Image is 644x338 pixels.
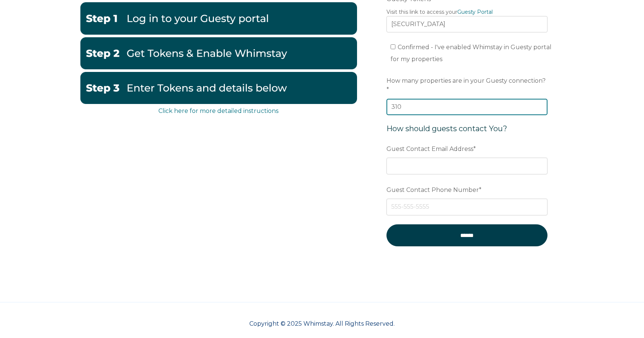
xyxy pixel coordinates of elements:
input: 555-555-5555 [386,199,547,215]
input: Confirmed - I've enabled Whimstay in Guesty portal for my properties [391,44,395,49]
input: Example: eyJhbGciOiJIUzI1NiIsInR5cCI6IkpXVCJ9.eyJ0b2tlbklkIjoiNjQ2NjA0ODdiNWE1Njg1NzkyMGNjYThkIiw... [386,16,547,32]
img: GuestyTokensandenable [80,37,357,69]
a: Guesty Portal [457,9,493,15]
p: Copyright © 2025 Whimstay. All Rights Reserved. [80,319,564,328]
span: How many properties are in your Guesty connection? [386,75,546,86]
span: Guest Contact Phone Number [386,184,479,196]
span: Confirmed - I've enabled Whimstay in Guesty portal for my properties [391,44,552,63]
span: How should guests contact You? [386,124,507,133]
img: EnterbelowGuesty [80,72,357,104]
img: Guestystep1-2 [80,2,357,34]
a: Click here for more detailed instructions [158,107,278,114]
span: Guest Contact Email Address [386,143,473,155]
legend: Visit this link to access your [386,8,547,16]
